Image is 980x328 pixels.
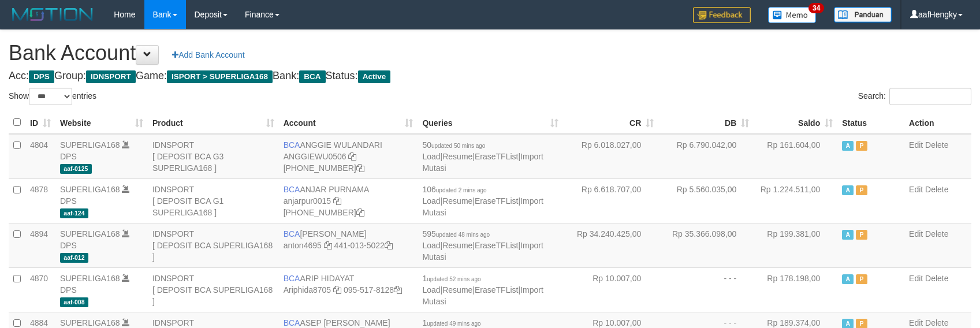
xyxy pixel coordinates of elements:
span: aaf-0125 [60,164,92,174]
td: Rp 10.007,00 [563,267,658,312]
span: Active [842,141,854,151]
td: Rp 161.604,00 [754,134,837,179]
span: DPS [29,70,54,83]
span: updated 52 mins ago [427,276,480,282]
a: Edit [909,185,923,194]
a: Edit [909,140,923,150]
span: Paused [856,274,867,284]
img: panduan.png [834,7,892,23]
td: Rp 1.224.511,00 [754,178,837,223]
span: BCA [284,140,300,150]
span: Paused [856,230,867,240]
th: Queries: activate to sort column ascending [418,111,563,134]
h1: Bank Account [9,42,971,65]
td: Rp 6.790.042,00 [658,134,754,179]
th: ID: activate to sort column ascending [25,111,55,134]
a: Copy anjarpur0015 to clipboard [333,196,341,206]
a: SUPERLIGA168 [60,140,120,150]
a: Add Bank Account [165,45,252,65]
span: 595 [422,229,490,238]
th: CR: activate to sort column ascending [563,111,658,134]
span: updated 49 mins ago [427,320,480,327]
th: Product: activate to sort column ascending [148,111,279,134]
a: Copy 0955178128 to clipboard [394,285,402,295]
td: 4894 [25,223,55,267]
img: MOTION_logo.png [9,6,96,23]
span: BCA [284,185,300,194]
a: Resume [442,196,472,206]
span: | | | [422,140,543,173]
a: Edit [909,229,923,238]
th: Account: activate to sort column ascending [279,111,418,134]
span: BCA [284,229,300,238]
span: | | | [422,274,543,306]
a: Import Mutasi [422,241,543,262]
a: Copy 4410135022 to clipboard [385,241,393,250]
a: Load [422,241,440,250]
span: | | | [422,185,543,217]
td: DPS [55,178,148,223]
a: Resume [442,152,472,161]
h4: Acc: Group: Game: Bank: Status: [9,70,971,82]
span: 1 [422,274,480,283]
span: updated 2 mins ago [436,187,487,193]
a: Ariphida8705 [284,285,331,295]
a: Delete [925,318,948,327]
td: DPS [55,134,148,179]
td: DPS [55,267,148,312]
a: Resume [442,285,472,295]
th: Action [904,111,971,134]
a: SUPERLIGA168 [60,229,120,238]
a: Copy 4062213373 to clipboard [356,163,364,173]
a: Resume [442,241,472,250]
td: - - - [658,267,754,312]
a: EraseTFList [475,196,518,206]
span: Paused [856,185,867,195]
a: ANGGIEWU0506 [284,152,346,161]
td: IDNSPORT [ DEPOSIT BCA G3 SUPERLIGA168 ] [148,134,279,179]
span: Active [842,185,854,195]
a: Import Mutasi [422,285,543,306]
span: ISPORT > SUPERLIGA168 [167,70,273,83]
img: Button%20Memo.svg [768,7,817,23]
a: Load [422,285,440,295]
span: Active [842,274,854,284]
th: Website: activate to sort column ascending [55,111,148,134]
span: Paused [856,141,867,151]
span: updated 48 mins ago [436,232,490,238]
span: BCA [284,318,300,327]
a: Copy anton4695 to clipboard [324,241,332,250]
label: Show entries [9,88,96,105]
a: EraseTFList [475,285,518,295]
span: 1 [422,318,480,327]
td: Rp 178.198,00 [754,267,837,312]
a: SUPERLIGA168 [60,318,120,327]
td: Rp 6.018.027,00 [563,134,658,179]
span: BCA [284,274,300,283]
span: IDNSPORT [86,70,136,83]
span: BCA [299,70,325,83]
a: Edit [909,274,923,283]
td: 4804 [25,134,55,179]
span: updated 50 mins ago [431,143,485,149]
a: Delete [925,140,948,150]
td: 4878 [25,178,55,223]
a: EraseTFList [475,241,518,250]
a: SUPERLIGA168 [60,274,120,283]
span: 34 [808,3,824,13]
td: Rp 5.560.035,00 [658,178,754,223]
a: Load [422,152,440,161]
span: Active [842,230,854,240]
a: anton4695 [284,241,322,250]
td: 4870 [25,267,55,312]
a: Delete [925,229,948,238]
a: Copy 4062281620 to clipboard [356,208,364,217]
a: Import Mutasi [422,196,543,217]
a: anjarpur0015 [284,196,331,206]
a: Copy ANGGIEWU0506 to clipboard [348,152,356,161]
td: ARIP HIDAYAT 095-517-8128 [279,267,418,312]
a: Copy Ariphida8705 to clipboard [333,285,341,295]
a: Delete [925,185,948,194]
label: Search: [858,88,971,105]
td: Rp 35.366.098,00 [658,223,754,267]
